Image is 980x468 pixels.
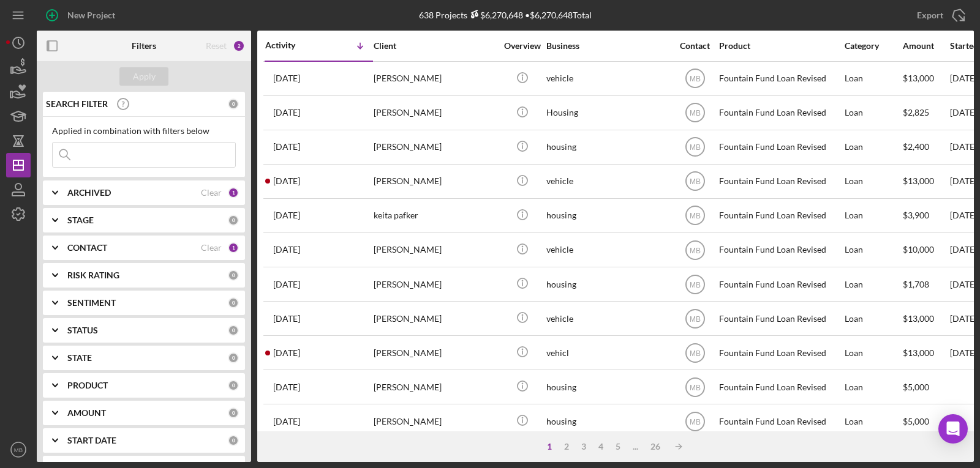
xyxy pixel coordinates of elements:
div: 0 [228,380,239,391]
div: housing [546,268,669,300]
div: Fountain Fund Loan Revised [719,165,842,198]
time: 2025-09-09 14:27 [273,176,300,186]
div: Apply [133,67,156,86]
text: MB [690,212,701,220]
div: housing [546,371,669,403]
div: 4 [592,442,609,451]
span: $1,708 [903,279,929,289]
div: Client [374,41,496,51]
text: MB [690,109,701,117]
div: Loan [845,405,902,437]
time: 2025-09-08 19:14 [273,245,300,254]
div: vehicle [546,302,669,335]
button: MB [6,437,31,462]
div: 2 [233,40,245,52]
b: STATE [67,353,92,363]
div: Overview [499,41,545,51]
div: Export [917,3,943,28]
div: Clear [201,243,222,253]
div: Loan [845,62,902,95]
span: $5,000 [903,416,929,426]
div: Fountain Fund Loan Revised [719,371,842,403]
div: Loan [845,199,902,232]
text: MB [14,447,23,453]
div: Loan [845,371,902,403]
time: 2025-09-09 10:15 [273,210,300,220]
div: Contact [672,41,718,51]
text: MB [690,75,701,83]
div: Fountain Fund Loan Revised [719,97,842,129]
span: $2,825 [903,107,929,117]
div: 0 [228,270,239,281]
div: Amount [903,41,949,51]
div: keita pafker [374,199,496,232]
div: [PERSON_NAME] [374,234,496,266]
span: $2,400 [903,141,929,152]
div: Fountain Fund Loan Revised [719,62,842,95]
div: [PERSON_NAME] [374,302,496,335]
b: SEARCH FILTER [46,99,108,109]
div: Loan [845,165,902,198]
div: housing [546,199,669,232]
b: SENTIMENT [67,298,116,308]
time: 2025-09-02 15:08 [273,382,300,392]
div: Activity [265,40,319,50]
div: 1 [541,442,558,451]
b: AMOUNT [67,408,106,418]
time: 2025-09-03 15:55 [273,348,300,358]
div: housing [546,131,669,163]
div: vehicle [546,234,669,266]
div: [PERSON_NAME] [374,97,496,129]
b: CONTACT [67,243,107,253]
div: [PERSON_NAME] [374,336,496,369]
text: MB [690,383,701,392]
span: $13,000 [903,73,934,83]
div: 0 [228,98,239,110]
div: $6,270,648 [467,10,523,20]
div: Applied in combination with filters below [52,126,236,136]
div: 1 [228,187,239,198]
div: 5 [609,442,627,451]
time: 2025-09-08 17:28 [273,280,300,289]
div: Loan [845,268,902,300]
div: Fountain Fund Loan Revised [719,405,842,437]
div: Loan [845,131,902,163]
div: Fountain Fund Loan Revised [719,336,842,369]
b: Filters [132,41,156,51]
div: 3 [575,442,592,451]
text: MB [690,143,701,152]
div: Product [719,41,842,51]
time: 2025-09-04 15:02 [273,314,300,324]
time: 2025-09-09 17:00 [273,108,300,117]
div: [PERSON_NAME] [374,62,496,95]
div: ... [627,442,644,451]
div: Open Intercom Messenger [938,414,968,444]
button: New Project [37,3,127,28]
div: [PERSON_NAME] [374,131,496,163]
div: Loan [845,336,902,369]
div: 0 [228,407,239,418]
div: Housing [546,97,669,129]
div: [PERSON_NAME] [374,371,496,403]
div: Loan [845,302,902,335]
div: 638 Projects • $6,270,648 Total [419,10,592,20]
b: STAGE [67,215,94,225]
span: $10,000 [903,244,934,254]
span: $13,000 [903,347,934,358]
div: Fountain Fund Loan Revised [719,268,842,300]
b: PRODUCT [67,381,108,390]
div: 1 [228,242,239,253]
div: Reset [206,41,227,51]
div: vehicl [546,336,669,369]
div: 0 [228,325,239,336]
span: $3,900 [903,210,929,220]
div: Fountain Fund Loan Revised [719,131,842,163]
div: [PERSON_NAME] [374,165,496,198]
text: MB [690,349,701,357]
div: 0 [228,352,239,363]
span: $13,000 [903,313,934,324]
div: 2 [558,442,575,451]
div: New Project [67,3,115,28]
text: MB [690,314,701,323]
div: 26 [644,442,666,451]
